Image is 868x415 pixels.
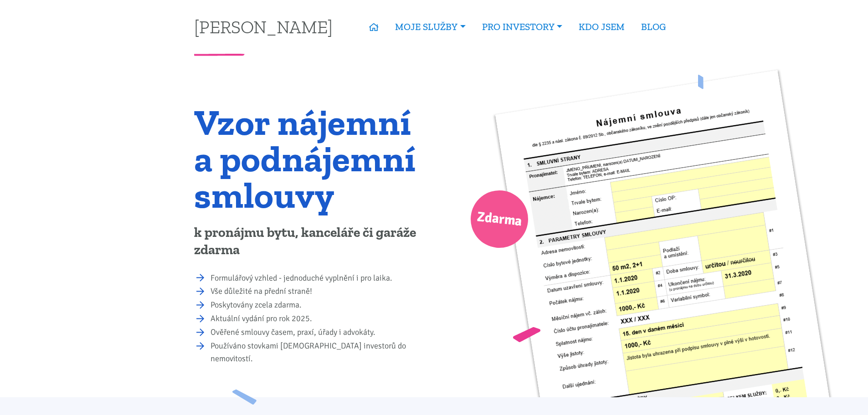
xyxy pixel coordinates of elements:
[476,205,523,234] span: Zdarma
[633,16,674,37] a: BLOG
[211,326,428,339] li: Ověřené smlouvy časem, praxí, úřady i advokáty.
[194,224,428,259] p: k pronájmu bytu, kanceláře či garáže zdarma
[194,18,333,36] a: [PERSON_NAME]
[211,285,428,298] li: Vše důležité na přední straně!
[211,272,428,285] li: Formulářový vzhled - jednoduché vyplnění i pro laika.
[211,299,428,312] li: Poskytovány zcela zdarma.
[211,313,428,325] li: Aktuální vydání pro rok 2025.
[211,340,428,365] li: Používáno stovkami [DEMOGRAPHIC_DATA] investorů do nemovitostí.
[194,104,428,213] h1: Vzor nájemní a podnájemní smlouvy
[387,16,473,37] a: MOJE SLUŽBY
[474,16,570,37] a: PRO INVESTORY
[570,16,633,37] a: KDO JSEM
